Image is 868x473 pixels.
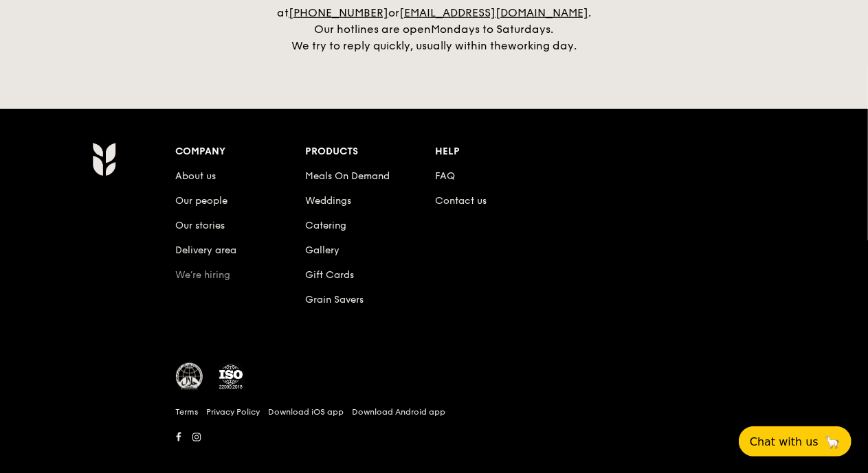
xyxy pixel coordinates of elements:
button: Chat with us🦙 [739,426,852,457]
a: Contact us [435,195,487,207]
img: MUIS Halal Certified [176,363,203,391]
a: About us [176,170,216,182]
a: Meals On Demand [305,170,390,182]
a: [EMAIL_ADDRESS][DOMAIN_NAME] [399,6,588,19]
span: 🦙 [824,434,841,450]
span: working day. [508,39,577,52]
a: Terms [176,406,199,417]
h6: Revision [38,447,830,458]
img: ISO Certified [217,363,245,391]
a: Download Android app [353,406,446,417]
div: Company [176,142,306,161]
a: Catering [305,220,346,231]
a: Our stories [176,220,225,231]
a: Download iOS app [269,406,344,417]
span: Chat with us [750,435,819,448]
div: Help [435,142,565,161]
a: FAQ [435,170,455,182]
a: Privacy Policy [207,406,260,417]
a: Gift Cards [305,269,354,281]
div: Products [305,142,435,161]
img: AYc88T3wAAAABJRU5ErkJggg== [92,142,116,176]
a: Our people [176,195,228,207]
a: We’re hiring [176,269,231,281]
a: Grain Savers [305,294,364,305]
span: Mondays to Saturdays. [432,23,554,36]
a: Delivery area [176,244,237,256]
a: [PHONE_NUMBER] [289,6,388,19]
a: Gallery [305,244,340,256]
a: Weddings [305,195,351,207]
